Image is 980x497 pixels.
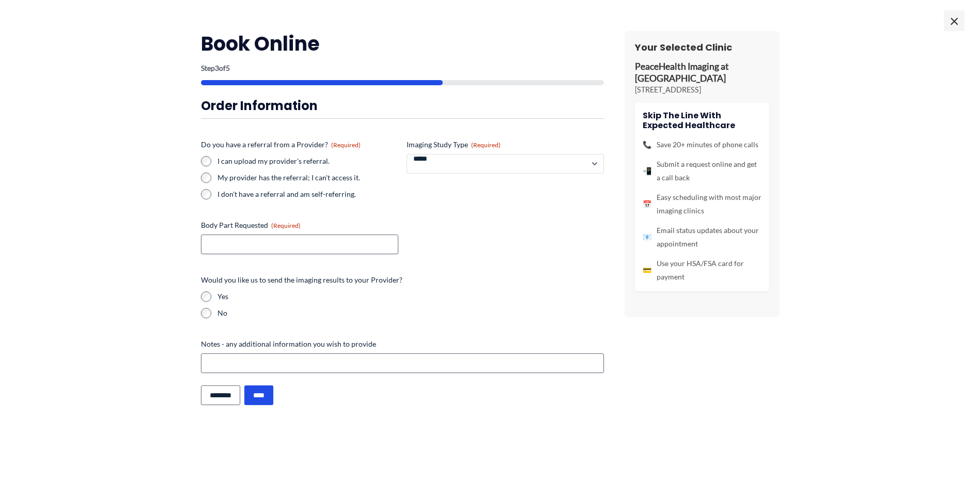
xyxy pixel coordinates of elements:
legend: Do you have a referral from a Provider? [201,139,361,150]
li: Email status updates about your appointment [643,224,761,251]
span: 5 [226,64,230,72]
h3: Order Information [201,98,604,114]
label: I don't have a referral and am self-referring. [217,189,398,199]
span: (Required) [271,222,301,229]
li: Use your HSA/FSA card for payment [643,257,761,284]
label: Yes [217,291,604,302]
span: × [944,10,965,31]
label: Notes - any additional information you wish to provide [201,339,604,349]
span: (Required) [471,141,501,149]
label: Body Part Requested [201,220,398,230]
p: PeaceHealth Imaging at [GEOGRAPHIC_DATA] [635,61,769,85]
label: My provider has the referral; I can't access it. [217,173,398,183]
span: 📅 [643,197,651,211]
span: 💳 [643,263,651,277]
li: Save 20+ minutes of phone calls [643,138,761,151]
p: [STREET_ADDRESS] [635,85,769,95]
li: Easy scheduling with most major imaging clinics [643,191,761,218]
label: Imaging Study Type [407,139,604,150]
h3: Your Selected Clinic [635,41,769,53]
span: 📞 [643,138,651,151]
li: Submit a request online and get a call back [643,158,761,184]
label: I can upload my provider's referral. [217,156,398,166]
span: 📲 [643,164,651,178]
span: (Required) [331,141,361,149]
span: 📧 [643,230,651,244]
h4: Skip the line with Expected Healthcare [643,111,761,130]
span: 3 [215,64,219,72]
label: No [217,308,604,318]
h2: Book Online [201,31,604,56]
legend: Would you like us to send the imaging results to your Provider? [201,275,402,285]
p: Step of [201,65,604,72]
